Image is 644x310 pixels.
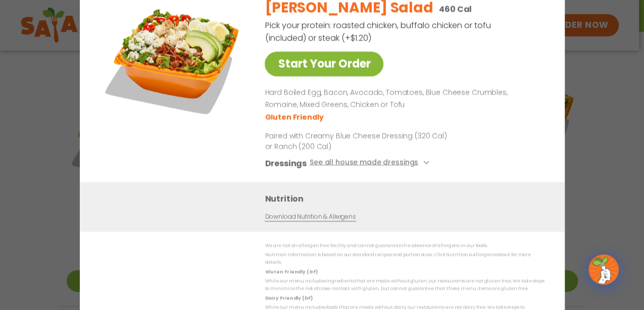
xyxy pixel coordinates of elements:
[265,111,325,122] li: Gluten Friendly
[265,211,356,221] a: Download Nutrition & Allergens
[265,251,544,267] p: Nutrition information is based on our standard recipes and portion sizes. Click Nutrition & Aller...
[265,86,540,111] p: Hard Boiled Egg, Bacon, Avocado, Tomatoes, Blue Cheese Crumbles, Romaine, Mixed Greens, Chicken o...
[265,19,492,45] p: Pick your protein: roasted chicken, buffalo chicken or tofu (included) or steak (+$1.20)
[309,156,432,169] button: See all house made dressings
[265,277,544,293] p: While our menu includes ingredients that are made without gluten, our restaurants are not gluten ...
[265,242,544,249] p: We are not an allergen free facility and cannot guarantee the absence of allergens in our foods.
[265,156,307,169] h3: Dressings
[265,192,550,204] h3: Nutrition
[265,52,383,76] a: Start Your Order
[589,255,618,284] img: wpChatIcon
[265,268,317,274] strong: Gluten Friendly (GF)
[265,130,452,151] p: Paired with Creamy Blue Cheese Dressing (320 Cal) or Ranch (200 Cal)
[265,294,312,300] strong: Dairy Friendly (DF)
[439,3,472,16] p: 460 Cal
